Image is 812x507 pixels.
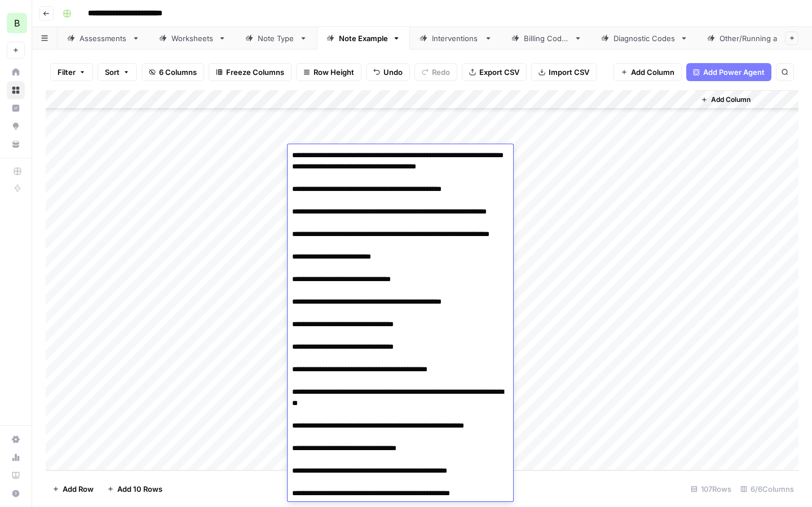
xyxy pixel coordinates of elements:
a: Interventions [410,27,502,50]
button: Sort [98,63,137,81]
button: 6 Columns [142,63,204,81]
a: Learning Hub [7,466,25,484]
a: Assessments [58,27,149,50]
a: Usage [7,448,25,466]
button: Add Column [696,92,755,107]
span: Export CSV [479,66,519,78]
button: Freeze Columns [209,63,292,81]
div: Diagnostic Codes [614,33,676,44]
a: Opportunities [7,117,25,135]
div: Note Type [258,33,295,44]
button: Import CSV [531,63,597,81]
span: B [14,16,20,30]
a: Note Example [317,27,410,50]
span: Filter [58,66,76,78]
button: Redo [414,63,457,81]
a: Billing Codes [502,27,592,50]
a: Insights [7,99,25,117]
div: Interventions [432,33,480,44]
button: Workspace: Blueprint [7,9,25,37]
span: Freeze Columns [226,66,284,78]
span: Sort [105,66,120,78]
span: Undo [383,66,403,78]
span: Row Height [314,66,354,78]
button: Add 10 Rows [100,480,169,498]
button: Export CSV [462,63,527,81]
a: Home [7,63,25,81]
button: Row Height [296,63,361,81]
button: Add Row [46,480,100,498]
span: Add Column [631,66,674,78]
span: Add Column [711,95,751,105]
button: Add Column [614,63,682,81]
div: Other/Running a Practice [720,33,808,44]
a: Your Data [7,135,25,153]
a: Note Type [236,27,317,50]
button: Filter [50,63,93,81]
div: 107 Rows [686,480,736,498]
button: Help + Support [7,484,25,502]
a: Diagnostic Codes [592,27,698,50]
div: Billing Codes [524,33,570,44]
div: Worksheets [171,33,214,44]
span: 6 Columns [159,66,197,78]
span: Add Power Agent [703,66,765,78]
button: Add Power Agent [686,63,771,81]
div: Note Example [339,33,388,44]
a: Worksheets [149,27,236,50]
a: Settings [7,430,25,448]
span: Import CSV [549,66,589,78]
button: Undo [366,63,410,81]
div: 6/6 Columns [736,480,798,498]
div: Assessments [80,33,127,44]
span: Add 10 Rows [117,483,162,495]
a: Browse [7,81,25,99]
span: Redo [432,66,450,78]
span: Add Row [63,483,94,495]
